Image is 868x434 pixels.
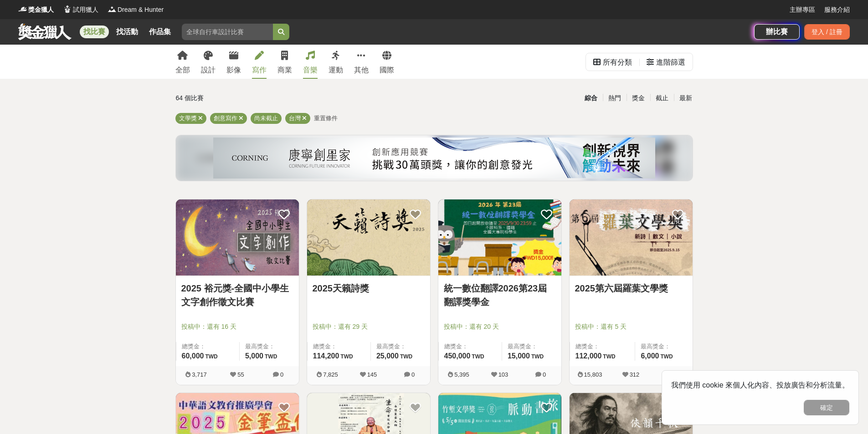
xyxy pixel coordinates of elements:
div: 設計 [201,65,216,76]
button: 確定 [804,400,849,415]
span: 103 [498,371,508,378]
div: 國際 [380,65,394,76]
a: 運動 [329,45,343,79]
div: 其他 [354,65,369,76]
a: 音樂 [303,45,318,79]
img: Cover Image [176,199,299,276]
span: 最高獎金： [245,342,293,351]
a: 其他 [354,45,369,79]
span: 投稿中：還有 16 天 [181,322,293,332]
span: 最高獎金： [376,342,425,351]
div: 運動 [329,65,343,76]
a: 全部 [175,45,190,79]
span: 6,000 [641,352,659,360]
a: 設計 [201,45,216,79]
div: 最新 [674,90,698,106]
a: 找活動 [113,26,142,38]
a: 作品集 [145,26,175,38]
span: 7,825 [323,371,338,378]
img: Cover Image [438,199,561,276]
div: 全部 [175,65,190,76]
span: 450,000 [444,352,471,360]
a: 辦比賽 [754,24,800,40]
a: Logo獎金獵人 [18,5,54,15]
span: 總獎金： [182,342,234,351]
img: Logo [108,5,117,14]
span: 145 [367,371,377,378]
span: 312 [630,371,640,378]
div: 寫作 [252,65,267,76]
span: 最高獎金： [508,342,556,351]
div: 64 個比賽 [176,90,348,106]
div: 熱門 [603,90,627,106]
a: 2025 裕元獎-全國中小學生文字創作徵文比賽 [181,281,293,309]
div: 影像 [226,65,241,76]
div: 進階篩選 [656,53,685,71]
a: 寫作 [252,45,267,79]
a: Cover Image [570,199,693,276]
a: Logo試用獵人 [63,5,98,15]
img: Cover Image [570,199,693,276]
span: 0 [411,371,415,378]
span: 尚未截止 [254,115,278,122]
a: Cover Image [307,199,430,276]
span: 試用獵人 [73,5,98,15]
span: TWD [531,353,544,360]
a: 找比賽 [80,26,109,38]
span: 總獎金： [444,342,496,351]
span: TWD [660,353,673,360]
div: 所有分類 [603,53,632,71]
span: 112,000 [575,352,602,360]
span: Dream & Hunter [118,5,164,15]
img: 450e0687-a965-40c0-abf0-84084e733638.png [213,138,655,179]
span: 3,717 [192,371,207,378]
span: 114,200 [313,352,339,360]
div: 登入 / 註冊 [804,24,850,40]
span: 文學獎 [179,115,197,122]
img: Logo [63,5,72,14]
span: TWD [340,353,353,360]
a: LogoDream & Hunter [108,5,164,15]
span: 重置條件 [314,115,338,122]
span: 5,000 [245,352,263,360]
span: TWD [472,353,484,360]
span: 0 [280,371,283,378]
span: 總獎金： [313,342,365,351]
span: 投稿中：還有 20 天 [444,322,556,332]
span: 投稿中：還有 5 天 [575,322,687,332]
span: 總獎金： [575,342,630,351]
span: 15,803 [584,371,602,378]
span: 25,000 [376,352,399,360]
span: 15,000 [508,352,530,360]
span: 5,395 [454,371,469,378]
div: 獎金 [627,90,650,106]
span: 我們使用 cookie 來個人化內容、投放廣告和分析流量。 [671,381,849,389]
span: TWD [265,353,277,360]
a: 統一數位翻譯2026第23屆翻譯獎學金 [444,281,556,309]
a: 商業 [277,45,292,79]
a: 影像 [226,45,241,79]
a: 國際 [380,45,394,79]
a: 2025第六屆羅葉文學獎 [575,281,687,295]
a: Cover Image [438,199,561,276]
span: 0 [543,371,546,378]
a: 2025天籟詩獎 [313,281,425,295]
span: 創意寫作 [214,115,237,122]
div: 商業 [277,65,292,76]
input: 全球自行車設計比賽 [182,24,273,40]
span: TWD [205,353,217,360]
div: 綜合 [579,90,603,106]
a: Cover Image [176,199,299,276]
span: 55 [237,371,244,378]
div: 截止 [650,90,674,106]
span: TWD [400,353,412,360]
span: 最高獎金： [641,342,687,351]
img: Logo [18,5,27,14]
a: 服務介紹 [824,5,850,15]
img: Cover Image [307,199,430,276]
span: 台灣 [289,115,301,122]
span: TWD [603,353,615,360]
span: 60,000 [182,352,204,360]
span: 投稿中：還有 29 天 [313,322,425,332]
